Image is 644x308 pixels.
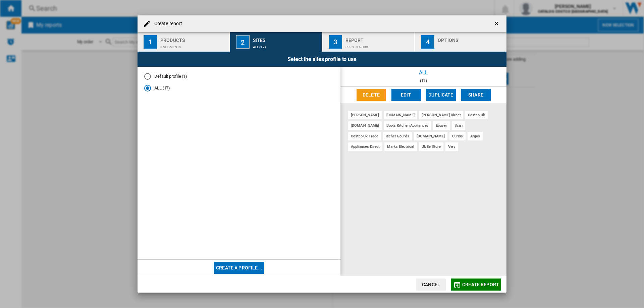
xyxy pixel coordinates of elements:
div: [DOMAIN_NAME] [348,121,382,130]
div: richer sounds [383,132,412,140]
md-radio-button: Default profile (1) [144,73,334,80]
button: Duplicate [426,89,456,101]
div: Price Matrix [345,42,412,49]
div: ALL (17) [253,42,319,49]
div: appliances direct [348,142,382,151]
button: 1 Products 6 segments [138,32,230,52]
div: [DOMAIN_NAME] [384,111,417,119]
div: 4 [421,35,434,49]
div: very [445,142,459,151]
div: [PERSON_NAME] direct [419,111,463,119]
div: marks electrical [384,142,417,151]
button: Share [461,89,491,101]
md-radio-button: ALL (17) [144,85,334,91]
div: argos [468,132,483,140]
div: 6 segments [160,42,226,49]
button: Create a profile... [214,262,264,274]
div: [PERSON_NAME] [348,111,382,119]
h4: Create report [151,20,182,27]
div: (17) [340,78,506,83]
div: Sites [253,35,319,42]
div: uk ee store [419,142,443,151]
div: 2 [236,35,250,49]
div: Report [345,35,412,42]
div: Select the sites profile to use [138,52,506,67]
div: costco uk trade [348,132,381,140]
button: 2 Sites ALL (17) [230,32,322,52]
div: scan [452,121,466,130]
button: getI18NText('BUTTONS.CLOSE_DIALOG') [490,17,504,30]
div: boots kitchen appliances [384,121,431,130]
button: Edit [391,89,421,101]
div: currys [449,132,466,140]
button: Delete [357,89,386,101]
button: Cancel [416,279,446,291]
div: 3 [329,35,342,49]
button: 4 Options [415,32,506,52]
button: Create report [451,279,501,291]
div: 1 [144,35,157,49]
div: Products [160,35,226,42]
button: 3 Report Price Matrix [323,32,415,52]
div: Options [438,35,504,42]
div: costco uk [465,111,487,119]
span: Create report [462,282,499,287]
div: [DOMAIN_NAME] [414,132,447,140]
div: ebuyer [433,121,449,130]
ng-md-icon: getI18NText('BUTTONS.CLOSE_DIALOG') [493,20,501,28]
div: ALL [340,67,506,78]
